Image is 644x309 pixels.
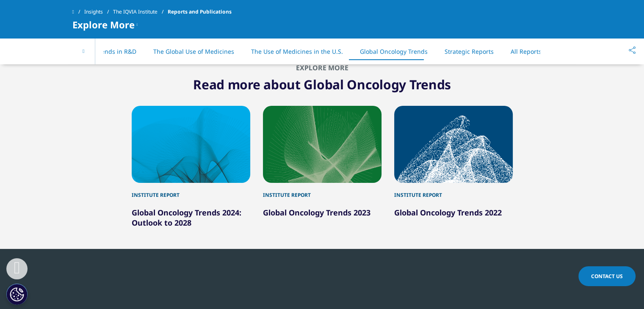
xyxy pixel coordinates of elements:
[591,273,623,280] span: Contact Us
[113,4,168,19] a: The IQVIA Institute
[251,47,343,55] a: The Use of Medicines in the U.S.
[84,4,113,19] a: Insights
[132,207,241,228] a: Global Oncology Trends 2024: Outlook to 2028
[76,47,136,55] a: Global Trends in R&D
[578,266,636,286] a: Contact Us
[132,183,250,199] div: Institute Report
[168,4,232,19] span: Reports and Publications
[6,284,28,305] button: Cookies Settings
[72,19,135,30] span: Explore More
[263,207,370,218] a: Global Oncology Trends 2023
[72,63,572,72] h2: Explore more
[72,72,572,93] h1: Read more about Global Oncology Trends
[511,47,542,55] a: All Reports
[153,47,234,55] a: The Global Use of Medicines
[263,183,381,199] div: Institute Report
[394,183,513,199] div: Institute Report
[394,207,502,218] a: Global Oncology Trends 2022
[445,47,494,55] a: Strategic Reports
[360,47,428,55] a: Global Oncology Trends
